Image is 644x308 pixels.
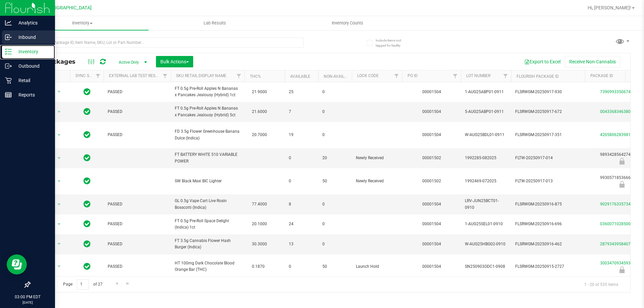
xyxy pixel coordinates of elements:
[289,132,314,138] span: 19
[84,87,91,97] span: In Sync
[289,89,314,95] span: 25
[408,73,418,78] a: PO ID
[84,153,91,163] span: In Sync
[600,202,638,206] a: 9029176335734232
[55,130,63,140] span: select
[249,199,270,209] span: 77.4000
[160,59,189,64] span: Bulk Actions
[175,198,240,210] span: GL 0.5g Vape Cart Live Rosin Bosscotti (Indica)
[5,48,12,55] inline-svg: Inventory
[249,239,270,249] span: 30.3000
[5,34,12,41] inline-svg: Inbound
[322,221,348,227] span: 0
[422,264,441,269] a: 00001504
[5,91,12,98] inline-svg: Reports
[233,70,245,82] a: Filter
[123,279,133,288] a: Go to the last page
[12,48,52,56] p: Inventory
[515,241,581,247] span: FLSRWGM-20250916-462
[422,202,441,206] a: 00001504
[46,5,92,11] span: [GEOGRAPHIC_DATA]
[249,107,270,117] span: 21.6000
[55,239,63,249] span: select
[55,262,63,271] span: select
[515,132,581,138] span: FLSRWGM-20250917-351
[515,155,581,161] span: FLTW-20250917-014
[600,89,638,94] a: 7390993350674123
[322,178,348,184] span: 50
[12,33,52,41] p: Inbound
[156,56,193,67] button: Bulk Actions
[322,241,348,247] span: 0
[16,20,149,26] span: Inventory
[55,87,63,97] span: select
[249,130,270,140] span: 20.7000
[323,20,372,26] span: Inventory Counts
[289,221,314,227] span: 24
[465,132,507,138] span: W-AUG25BDL01-0911
[108,241,167,247] span: PASSED
[422,89,441,94] a: 00001504
[160,70,171,82] a: Filter
[195,20,235,26] span: Lab Results
[600,132,638,137] a: 4205806283981138
[376,38,409,48] span: Include items not tagged for facility
[108,221,167,227] span: PASSED
[55,200,63,209] span: select
[16,16,149,30] a: Inventory
[249,219,270,229] span: 20.1000
[175,151,240,164] span: FT BATTERY WHITE 510 VARIABLE POWER
[289,263,314,270] span: 0
[422,242,441,246] a: 00001504
[84,239,91,249] span: In Sync
[324,74,354,79] a: Non-Available
[84,130,91,139] span: In Sync
[322,89,348,95] span: 0
[84,199,91,209] span: In Sync
[465,263,507,270] span: SN250903ODC1-0908
[7,254,27,274] iframe: Resource center
[250,74,261,79] a: THC%
[84,262,91,271] span: In Sync
[30,38,304,48] input: Search Package ID, Item Name, SKU, Lot or Part Number...
[465,178,507,184] span: 1992469-072025
[465,241,507,247] span: W-AUG25HBG02-0910
[590,73,613,78] a: Package ID
[289,201,314,207] span: 8
[108,89,167,95] span: PASSED
[588,5,631,10] span: Hi, [PERSON_NAME]!
[500,70,511,82] a: Filter
[515,89,581,95] span: FLSRWGM-20250917-930
[3,300,52,305] p: [DATE]
[55,153,63,163] span: select
[75,73,101,78] a: Sync Status
[12,19,52,27] p: Analytics
[175,218,240,231] span: FT 0.5g Pre-Roll Space Delight (Indica) 1ct
[77,279,89,290] input: 1
[515,221,581,227] span: FLSRWGM-20250916-696
[600,261,638,265] a: 3003470934593683
[422,222,441,226] a: 00001504
[422,109,441,114] a: 00001504
[422,179,441,183] a: 00001502
[3,294,52,300] p: 03:00 PM EDT
[465,109,507,115] span: 5-AUG25ABP01-0911
[176,73,226,78] a: Sku Retail Display Name
[289,109,314,115] span: 7
[175,85,240,98] span: FT 0.5g Pre-Roll Apples N Bananas x Pancakes Jealousy (Hybrid) 1ct
[356,155,398,161] span: Newly Received
[465,198,507,210] span: LRV-JUN25BCT01-0910
[515,178,581,184] span: FLTW-20250917-013
[5,77,12,84] inline-svg: Retail
[357,73,379,78] a: Lock Code
[5,19,12,26] inline-svg: Analytics
[290,74,310,79] a: Available
[322,109,348,115] span: 0
[149,16,281,30] a: Lab Results
[289,155,314,161] span: 0
[515,263,581,270] span: FLSRWGM-20250915-2727
[55,220,63,229] span: select
[84,107,91,116] span: In Sync
[520,56,565,67] button: Export to Excel
[465,89,507,95] span: 1-AUG25ABP01-0911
